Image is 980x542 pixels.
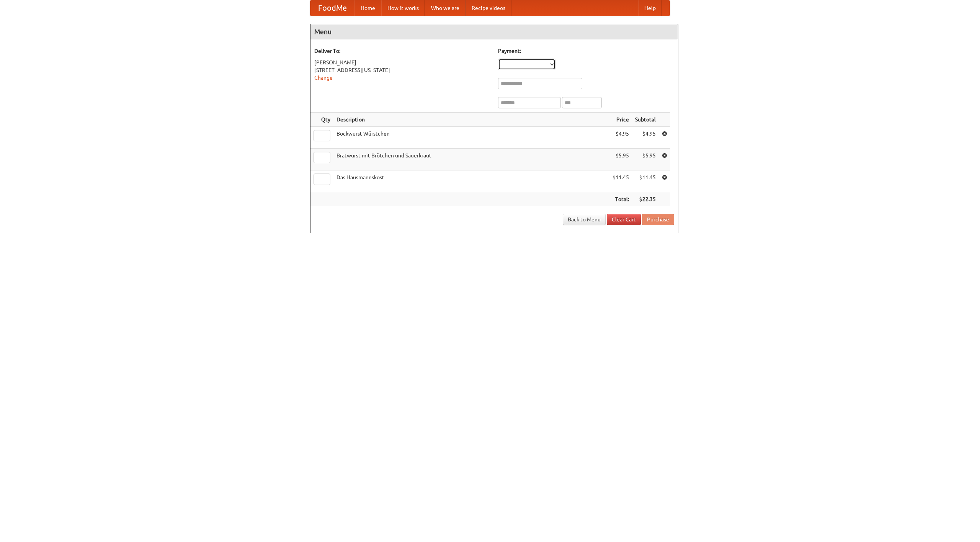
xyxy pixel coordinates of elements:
[333,127,609,149] td: Bockwurst Würstchen
[638,0,662,16] a: Help
[632,192,659,206] th: $22.35
[642,214,674,225] button: Purchase
[310,0,354,16] a: FoodMe
[314,75,333,81] a: Change
[354,0,381,16] a: Home
[609,149,632,170] td: $5.95
[498,47,674,55] h5: Payment:
[333,170,609,192] td: Das Hausmannskost
[607,214,641,225] a: Clear Cart
[609,127,632,149] td: $4.95
[632,113,659,127] th: Subtotal
[465,0,511,16] a: Recipe videos
[609,113,632,127] th: Price
[314,47,490,55] h5: Deliver To:
[563,214,606,225] a: Back to Menu
[314,59,490,66] div: [PERSON_NAME]
[310,113,333,127] th: Qty
[310,24,678,39] h4: Menu
[333,113,609,127] th: Description
[314,66,490,74] div: [STREET_ADDRESS][US_STATE]
[609,170,632,192] td: $11.45
[333,149,609,170] td: Bratwurst mit Brötchen und Sauerkraut
[632,149,659,170] td: $5.95
[632,170,659,192] td: $11.45
[609,192,632,206] th: Total:
[381,0,425,16] a: How it works
[425,0,465,16] a: Who we are
[632,127,659,149] td: $4.95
